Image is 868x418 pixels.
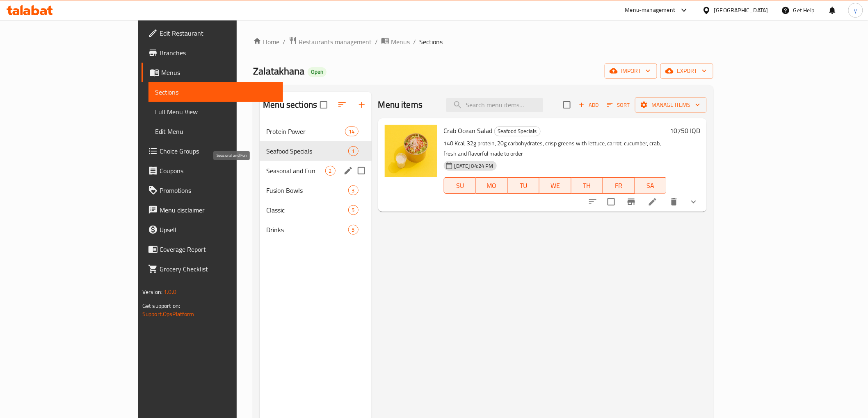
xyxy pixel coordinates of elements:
span: Choice Groups [160,146,276,156]
div: Seafood Specials [494,127,541,136]
span: Full Menu View [155,107,276,117]
span: Classic [266,205,348,215]
span: Coupons [160,166,276,176]
button: import [605,63,657,79]
button: delete [664,192,684,212]
button: show more [684,192,704,212]
span: [DATE] 04:24 PM [451,162,497,170]
span: MO [479,180,504,192]
p: 140 Kcal, 32g protein, 20g carbohydrates, crisp greens with lettuce, carrot, cucumber, crab, fres... [444,138,667,159]
span: Menus [161,68,276,77]
svg: Show Choices [689,197,699,207]
div: items [348,185,359,195]
span: Add item [576,99,602,111]
div: Seafood Specials1 [260,141,371,161]
span: Menus [391,37,410,47]
button: SA [635,177,667,194]
span: Coverage Report [160,244,276,254]
div: items [348,146,359,156]
span: Select to update [603,193,620,210]
div: Classic5 [260,200,371,220]
span: Drinks [266,225,348,235]
span: SU [448,180,473,192]
span: Seafood Specials [495,127,540,136]
li: / [413,37,416,47]
input: search [446,98,543,112]
button: SU [444,177,476,194]
span: y [854,6,857,15]
span: Sort [607,100,630,110]
a: Sections [148,82,283,102]
a: Menus [381,36,410,47]
span: Grocery Checklist [160,264,276,274]
span: Seafood Specials [266,146,348,156]
a: Edit Menu [148,122,283,141]
li: / [375,37,378,47]
span: Promotions [160,185,276,195]
span: SA [638,180,663,192]
a: Support.OpsPlatform [142,309,194,319]
span: Menu disclaimer [160,205,276,215]
a: Upsell [142,220,283,240]
span: 2 [326,167,335,175]
span: Crab Ocean Salad [444,124,493,137]
img: Crab Ocean Salad [385,125,437,177]
a: Branches [142,43,283,63]
a: Promotions [142,181,283,200]
button: MO [476,177,507,194]
span: Seasonal and Fun [266,166,325,176]
button: Branch-specific-item [621,192,641,212]
span: Sections [155,87,276,97]
a: Coupons [142,161,283,181]
span: 5 [349,226,358,234]
span: Select section [558,96,576,113]
span: 5 [349,206,358,214]
span: Open [308,68,327,75]
button: Add section [352,95,372,115]
span: 3 [349,187,358,194]
li: / [283,37,286,47]
a: Grocery Checklist [142,259,283,279]
span: Manage items [642,100,700,110]
span: Fusion Bowls [266,185,348,195]
button: sort-choices [583,192,603,212]
button: WE [539,177,571,194]
span: Branches [160,48,276,58]
span: Restaurants management [299,37,372,47]
a: Full Menu View [148,102,283,122]
div: Fusion Bowls3 [260,181,371,200]
a: Menu disclaimer [142,200,283,220]
span: Protein Power [266,127,345,136]
span: import [611,66,651,76]
span: 1.0.0 [164,287,176,297]
span: Edit Menu [155,127,276,136]
div: Menu-management [625,5,676,15]
div: Seasonal and Fun2edit [260,161,371,181]
span: export [667,66,707,76]
div: [GEOGRAPHIC_DATA] [714,6,768,15]
a: Restaurants management [289,36,372,47]
div: Open [308,67,327,77]
span: TU [511,180,536,192]
h2: Menu sections [263,99,317,111]
button: Add [576,99,602,111]
button: FR [603,177,635,194]
span: FR [606,180,631,192]
div: items [348,225,359,235]
button: Manage items [635,97,707,113]
span: WE [543,180,568,192]
h6: 10750 IQD [670,125,700,136]
a: Menus [142,63,283,82]
div: Protein Power14 [260,122,371,141]
nav: breadcrumb [253,36,713,47]
span: 1 [349,147,358,155]
span: Sort sections [332,95,352,115]
a: Choice Groups [142,141,283,161]
h2: Menu items [378,99,423,111]
span: Add [578,100,600,110]
button: edit [342,165,354,177]
span: Sort items [602,99,635,111]
a: Coverage Report [142,240,283,259]
span: Edit Restaurant [160,28,276,38]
